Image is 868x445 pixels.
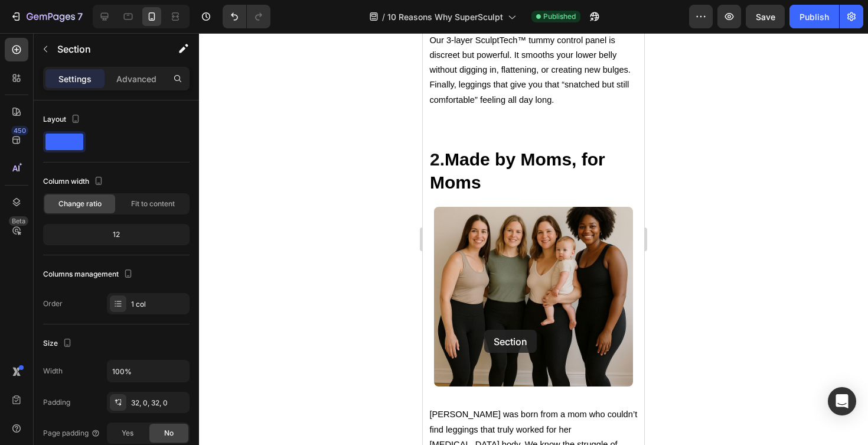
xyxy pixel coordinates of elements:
span: Yes [122,428,133,438]
div: Size [43,336,74,352]
button: Save [746,5,785,28]
div: 450 [11,126,28,135]
span: 10 Reasons Why SuperSculpt [387,11,503,23]
div: Order [43,298,63,309]
span: Published [543,11,576,22]
div: Open Intercom Messenger [828,387,856,415]
div: Undo/Redo [223,5,270,28]
div: Publish [800,11,829,23]
div: 1 col [131,299,187,310]
span: Save [756,12,775,22]
div: Layout [43,112,83,128]
div: Padding [43,397,70,408]
input: Auto [107,360,189,382]
span: No [164,428,174,438]
button: Publish [789,5,839,28]
div: Page padding [43,428,100,438]
span: Change ratio [58,199,102,209]
p: Settings [58,73,92,85]
span: Fit to content [131,199,175,209]
div: 32, 0, 32, 0 [131,398,187,408]
span: / [382,11,385,23]
button: 7 [5,5,88,28]
div: 12 [45,226,187,243]
div: Column width [43,174,106,190]
p: Section [57,42,154,56]
div: Width [43,366,63,376]
p: 7 [77,9,83,24]
iframe: Design area [423,33,644,445]
p: Advanced [116,73,156,85]
div: Columns management [43,267,135,282]
div: Beta [9,216,28,226]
